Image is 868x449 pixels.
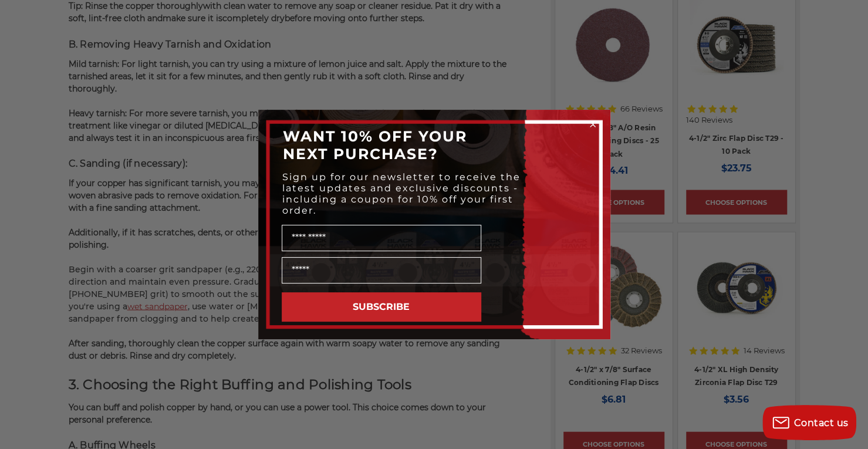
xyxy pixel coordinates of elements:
span: WANT 10% OFF YOUR NEXT PURCHASE? [283,127,467,163]
button: Contact us [762,405,856,440]
button: Close dialog [587,119,599,130]
input: Email [282,257,481,283]
span: Contact us [794,417,849,428]
button: SUBSCRIBE [282,292,481,322]
span: Sign up for our newsletter to receive the latest updates and exclusive discounts - including a co... [282,171,521,216]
